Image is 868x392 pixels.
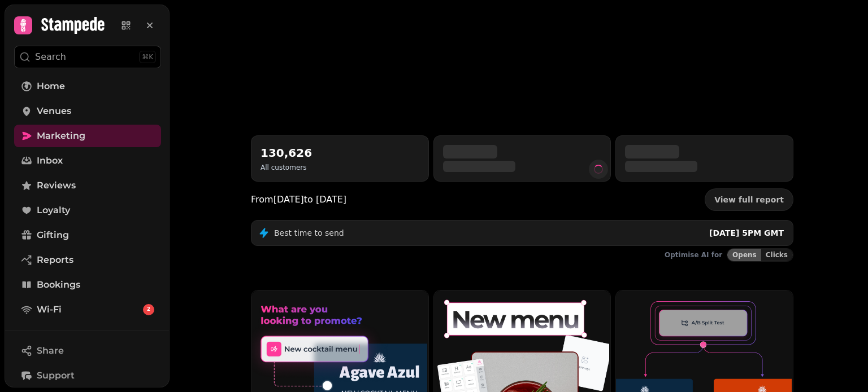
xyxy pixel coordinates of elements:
[37,129,85,143] span: Marketing
[665,250,722,259] p: Optimise AI for
[35,50,66,64] p: Search
[251,193,346,206] p: From [DATE] to [DATE]
[37,179,76,192] span: Reviews
[14,274,161,296] a: Bookings
[705,188,793,211] a: View full report
[37,80,65,93] span: Home
[14,298,161,321] a: Wi-Fi2
[761,249,793,261] button: Clicks
[14,149,161,172] a: Inbox
[14,224,161,246] a: Gifting
[14,125,161,147] a: Marketing
[14,100,161,122] a: Venues
[37,104,71,118] span: Venues
[37,154,63,168] span: Inbox
[14,75,161,98] a: Home
[274,227,344,239] p: Best time to send
[37,253,73,267] span: Reports
[14,249,161,271] a: Reports
[709,228,784,237] span: [DATE] 5PM GMT
[37,369,75,382] span: Support
[14,340,161,362] button: Share
[37,303,62,316] span: Wi-Fi
[766,252,788,258] span: Clicks
[37,228,69,242] span: Gifting
[37,278,80,292] span: Bookings
[14,364,161,387] button: Support
[732,252,757,258] span: Opens
[37,344,64,358] span: Share
[147,306,150,314] span: 2
[589,160,608,179] button: refresh
[37,204,70,217] span: Loyalty
[261,163,312,172] p: All customers
[139,51,156,63] div: ⌘K
[14,199,161,222] a: Loyalty
[261,145,312,161] h2: 130,626
[14,46,161,68] button: Search⌘K
[14,174,161,197] a: Reviews
[727,249,761,261] button: Opens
